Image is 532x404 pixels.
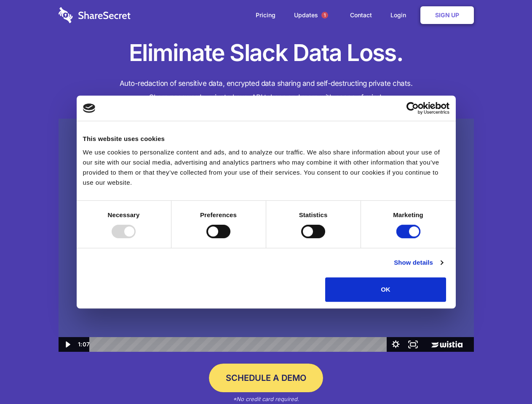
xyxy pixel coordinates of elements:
[96,337,383,352] div: Playbar
[376,102,449,114] a: Usercentrics Cookiebot - opens in a new window
[299,211,328,218] strong: Statistics
[321,12,328,19] span: 1
[233,396,299,402] em: *No credit card required.
[83,147,449,188] div: We use cookies to personalize content and ads, and to analyze our traffic. We also share informat...
[59,7,131,23] img: logo-wordmark-white-trans-d4663122ce5f474addd5e946df7df03e33cb6a1c49d2221995e7729f52c070b2.svg
[83,104,96,113] img: logo
[387,337,404,352] button: Show settings menu
[490,362,522,394] iframe: Drift Widget Chat Controller
[247,2,284,28] a: Pricing
[59,77,474,104] h4: Auto-redaction of sensitive data, encrypted data sharing and self-destructing private chats. Shar...
[404,337,422,352] button: Fullscreen
[200,211,237,218] strong: Preferences
[108,211,140,218] strong: Necessary
[382,2,419,28] a: Login
[342,2,380,28] a: Contact
[325,277,446,302] button: OK
[422,337,473,352] a: Wistia Logo -- Learn More
[394,258,443,268] a: Show details
[393,211,423,218] strong: Marketing
[59,38,474,68] h1: Eliminate Slack Data Loss.
[209,364,323,392] a: Schedule a Demo
[59,337,76,352] button: Play Video
[83,134,449,144] div: This website uses cookies
[420,6,474,24] a: Sign Up
[59,119,474,352] img: Sharesecret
